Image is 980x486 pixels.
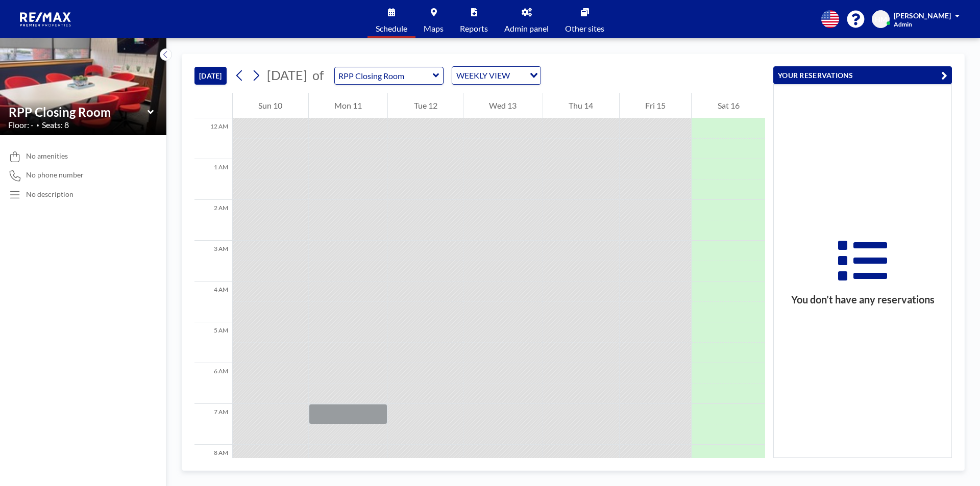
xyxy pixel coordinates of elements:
[194,200,232,241] div: 2 AM
[773,66,952,84] button: YOUR RESERVATIONS
[312,67,324,83] span: of
[9,105,148,119] input: RPP Closing Room
[454,69,512,82] span: WEEKLY VIEW
[26,151,68,161] span: No amenities
[194,118,232,159] div: 12 AM
[233,93,308,118] div: Sun 10
[194,363,232,404] div: 6 AM
[376,24,407,33] span: Schedule
[424,24,444,33] span: Maps
[335,67,433,84] input: RPP Closing Room
[543,93,619,118] div: Thu 14
[388,93,463,118] div: Tue 12
[194,241,232,282] div: 3 AM
[894,11,951,20] span: [PERSON_NAME]
[875,15,887,24] span: HM
[309,93,388,118] div: Mon 11
[565,24,604,33] span: Other sites
[504,24,549,33] span: Admin panel
[460,24,488,33] span: Reports
[16,9,76,30] img: organization-logo
[42,120,69,130] span: Seats: 8
[513,69,524,82] input: Search for option
[267,67,307,83] span: [DATE]
[26,170,84,180] span: No phone number
[194,67,227,85] button: [DATE]
[194,445,232,485] div: 8 AM
[452,67,541,84] div: Search for option
[692,93,765,118] div: Sat 16
[463,93,543,118] div: Wed 13
[194,322,232,363] div: 5 AM
[194,404,232,445] div: 7 AM
[194,282,232,322] div: 4 AM
[894,20,912,28] span: Admin
[620,93,692,118] div: Fri 15
[26,190,73,199] div: No description
[36,122,39,129] span: •
[8,120,34,130] span: Floor: -
[194,159,232,200] div: 1 AM
[774,293,951,306] h3: You don’t have any reservations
